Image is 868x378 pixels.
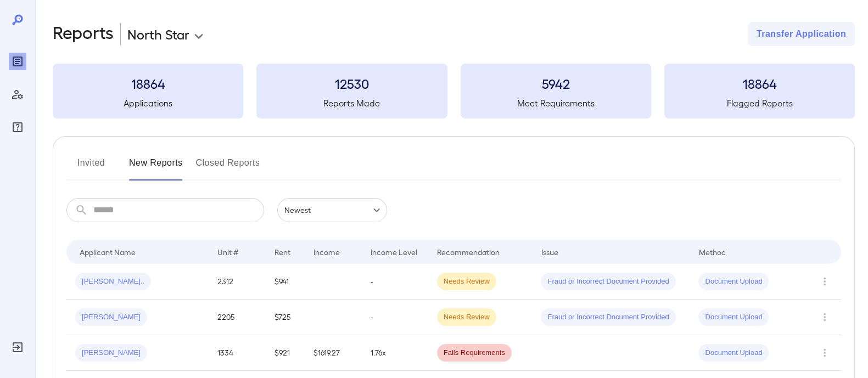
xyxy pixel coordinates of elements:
[541,245,558,258] div: Issue
[277,198,387,222] div: Newest
[53,22,114,46] h2: Reports
[371,245,417,258] div: Income Level
[217,245,238,258] div: Unit #
[127,25,189,43] p: North Star
[75,312,147,323] span: [PERSON_NAME]
[209,335,266,371] td: 1334
[9,86,26,103] div: Manage Users
[664,75,855,92] h3: 18864
[275,245,292,258] div: Rent
[541,312,675,323] span: Fraud or Incorrect Document Provided
[437,348,512,358] span: Fails Requirements
[9,338,26,356] div: Log Out
[461,75,651,92] h3: 5942
[266,335,305,371] td: $921
[437,277,496,287] span: Needs Review
[437,245,500,258] div: Recommendation
[698,245,725,258] div: Method
[664,97,855,110] h5: Flagged Reports
[9,119,26,136] div: FAQ
[437,312,496,323] span: Needs Review
[75,277,151,287] span: [PERSON_NAME]..
[748,22,855,46] button: Transfer Application
[698,277,769,287] span: Document Upload
[266,300,305,335] td: $725
[53,75,243,92] h3: 18864
[698,312,769,323] span: Document Upload
[256,75,447,92] h3: 12530
[266,264,305,300] td: $941
[816,273,833,290] button: Row Actions
[66,154,116,180] button: Invited
[209,300,266,335] td: 2205
[698,348,769,358] span: Document Upload
[541,277,675,287] span: Fraud or Incorrect Document Provided
[196,154,260,180] button: Closed Reports
[9,53,26,70] div: Reports
[53,64,855,119] summary: 18864Applications12530Reports Made5942Meet Requirements18864Flagged Reports
[816,308,833,326] button: Row Actions
[256,97,447,110] h5: Reports Made
[75,348,147,358] span: [PERSON_NAME]
[461,97,651,110] h5: Meet Requirements
[362,264,428,300] td: -
[816,344,833,362] button: Row Actions
[209,264,266,300] td: 2312
[80,245,136,258] div: Applicant Name
[305,335,362,371] td: $1619.27
[362,300,428,335] td: -
[362,335,428,371] td: 1.76x
[129,154,183,180] button: New Reports
[53,97,243,110] h5: Applications
[313,245,340,258] div: Income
